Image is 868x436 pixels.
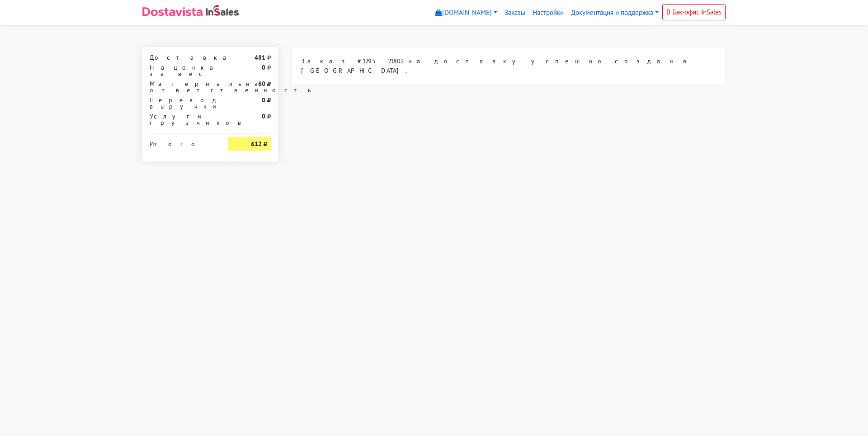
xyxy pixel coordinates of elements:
[432,4,501,22] a: [DOMAIN_NAME]
[262,96,265,104] strong: 0
[142,7,203,16] img: Dostavista - срочная курьерская служба доставки
[262,112,265,120] strong: 0
[251,140,262,148] strong: 612
[143,81,222,93] div: Материальная ответственность
[143,64,222,77] div: Наценка за вес
[143,54,222,61] div: Доставка
[255,53,265,62] strong: 481
[143,97,222,109] div: Перевод выручки
[206,5,239,16] img: InSales
[529,4,567,22] a: Настройки
[258,80,265,88] strong: 60
[501,4,529,22] a: Заказы
[567,4,662,22] a: Документация и поддержка
[662,4,726,20] a: В Бэк-офис InSales
[262,63,265,71] strong: 0
[143,113,222,126] div: Услуги грузчиков
[150,137,215,147] div: Итого
[292,47,725,85] div: Заказ #129521802 на доставку успешно создан в [GEOGRAPHIC_DATA].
